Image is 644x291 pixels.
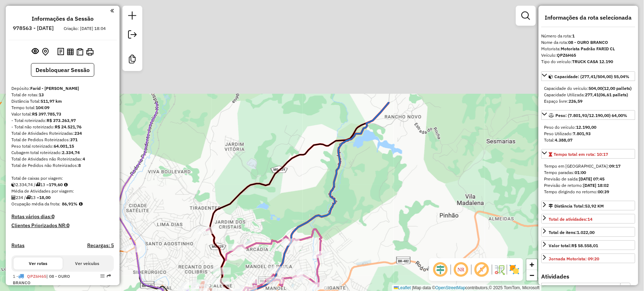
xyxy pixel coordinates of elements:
[544,124,597,130] span: Peso do veículo:
[11,137,114,143] div: Total de Pedidos Roteirizados:
[13,25,54,31] h6: 978563 - [DATE]
[31,46,41,57] button: Exibir sessão original
[412,285,413,290] span: |
[542,39,635,46] div: Nome da rota:
[13,274,70,285] span: 1 -
[55,124,81,129] strong: R$ 24.521,76
[542,71,635,81] a: Capacidade: (277,41/504,00) 55,04%
[392,285,542,291] div: Map data © contributors,© 2025 TomTom, Microsoft
[603,86,632,91] strong: (12,00 pallets)
[572,243,598,248] strong: R$ 58.558,01
[544,169,633,176] div: Tempo paradas:
[527,259,537,270] a: Zoom in
[107,274,111,278] em: Rota exportada
[11,143,114,149] div: Peso total roteirizado:
[11,117,114,124] div: - Total roteirizado:
[549,242,598,249] div: Valor total:
[11,194,114,201] div: 234 / 13 =
[542,121,635,146] div: Peso: (7.801,93/12.190,00) 64,00%
[52,213,54,220] strong: 0
[549,203,604,209] div: Distância Total:
[83,156,85,162] strong: 4
[11,111,114,117] div: Valor total:
[555,137,573,143] strong: 4.388,07
[542,58,635,65] div: Tipo do veículo:
[11,98,114,104] div: Distância Total:
[11,104,114,111] div: Tempo total:
[588,216,593,222] strong: 14
[11,124,114,130] div: - Total não roteirizado:
[110,6,114,15] a: Clique aqui para minimizar o painel
[579,176,605,182] strong: [DATE] 07:45
[11,156,114,162] div: Total de Atividades não Roteirizadas:
[598,189,609,194] strong: 00:39
[61,25,109,32] div: Criação: [DATE] 18:04
[11,195,16,200] i: Total de Atividades
[572,59,613,64] strong: TRUCK CASA 12.190
[65,47,75,56] button: Visualizar relatório de Roteirização
[542,254,635,263] a: Jornada Motorista: 09:20
[87,242,114,249] h4: Recargas: 5
[542,160,635,198] div: Tempo total em rota: 10:17
[544,182,633,189] div: Previsão de retorno:
[11,149,114,156] div: Cubagem total roteirizado:
[11,92,114,98] div: Total de rotas:
[11,214,114,220] h4: Rotas vários dias:
[569,40,608,45] strong: 08 - OURO BRANCO
[436,285,466,290] a: OpenStreetMap
[569,98,583,104] strong: 226,59
[473,261,490,278] span: Exibir rótulo
[544,85,633,92] div: Capacidade do veículo:
[542,110,635,120] a: Peso: (7.801,93/12.190,00) 64,00%
[74,131,82,136] strong: 234
[549,256,600,262] div: Jornada Motorista: 09:20
[125,27,139,44] a: Exportar sessão
[542,201,635,210] a: Distância Total:53,92 KM
[36,105,49,110] strong: 104:09
[39,92,44,97] strong: 13
[509,264,520,275] img: Exibir/Ocultar setores
[584,183,609,188] strong: [DATE] 18:02
[555,74,630,79] span: Capacidade: (277,41/504,00) 55,04%
[13,274,70,285] span: | 08 - OURO BRANCO
[542,33,635,39] div: Número da rota:
[542,149,635,159] a: Tempo total em rota: 10:17
[561,46,615,51] strong: Motorista Padrão FARID CL
[63,257,112,270] button: Ver veículos
[41,46,50,57] button: Centralizar mapa no depósito ou ponto de apoio
[453,261,470,278] span: Ocultar NR
[585,92,599,97] strong: 277,41
[47,118,76,123] strong: R$ 373.263,97
[544,163,633,169] div: Tempo em [GEOGRAPHIC_DATA]:
[544,137,633,143] div: Total:
[75,47,85,57] button: Visualizar Romaneio
[11,175,114,182] div: Total de caixas por viagem:
[78,163,81,168] strong: 8
[556,113,628,118] span: Peso: (7.801,93/12.190,00) 64,00%
[67,222,69,229] strong: 0
[542,240,635,250] a: Valor total:R$ 58.558,01
[544,189,633,195] div: Tempo dirigindo no retorno:
[11,162,114,169] div: Total de Pedidos não Roteirizados:
[39,195,51,200] strong: 18,00
[11,242,25,249] a: Rotas
[11,182,114,188] div: 2.334,74 / 13 =
[519,9,533,23] a: Exibir filtros
[494,264,505,275] img: Fluxo de ruas
[100,274,105,278] em: Opções
[79,202,83,206] em: Média calculada utilizando a maior ocupação (%Peso ou %Cubagem) de cada rota da sessão. Rotas cro...
[62,150,80,155] strong: 2.334,74
[30,86,79,91] strong: Farid - [PERSON_NAME]
[589,86,603,91] strong: 504,00
[544,92,633,98] div: Capacidade Utilizada:
[394,285,411,290] a: Leaflet
[542,52,635,58] div: Veículo:
[11,223,114,229] h4: Clientes Priorizados NR:
[432,261,449,278] span: Ocultar deslocamento
[11,201,60,206] span: Ocupação média da frota:
[542,273,635,280] h4: Atividades
[530,271,534,280] span: −
[544,131,633,137] div: Peso Utilizado:
[544,176,633,182] div: Previsão de saída:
